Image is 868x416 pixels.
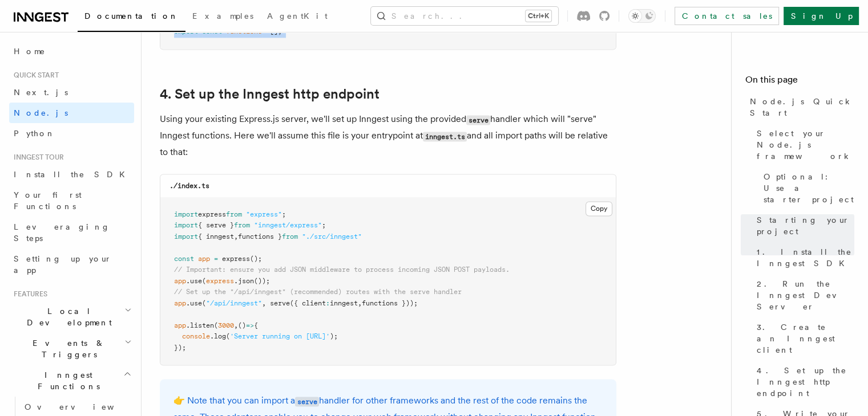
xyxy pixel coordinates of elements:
[757,246,854,269] span: 1. Install the Inngest SDK
[174,299,186,307] span: app
[757,365,854,399] span: 4. Set up the Inngest http endpoint
[174,233,198,240] span: import
[759,166,854,210] a: Optional: Use a starter project
[9,365,134,397] button: Inngest Functions
[9,185,134,217] a: Your first Functions
[358,299,362,307] span: ,
[174,277,186,285] span: app
[14,46,46,57] span: Home
[202,277,206,285] span: (
[9,164,134,185] a: Install the SDK
[362,299,418,307] span: functions }));
[9,82,134,103] a: Next.js
[752,360,854,403] a: 4. Set up the Inngest http endpoint
[160,111,616,160] p: Using your existing Express.js server, we'll set up Inngest using the provided handler which will...
[234,321,238,329] span: ,
[14,170,132,179] span: Install the SDK
[250,255,262,263] span: ();
[14,108,68,117] span: Node.js
[174,266,510,274] span: // Important: ensure you add JSON middleware to process incoming JSON POST payloads.
[526,10,551,22] kbd: Ctrl+K
[302,233,362,240] span: "./src/inngest"
[764,171,854,205] span: Optional: Use a starter project
[246,210,282,218] span: "express"
[9,305,124,328] span: Local Development
[326,299,330,307] span: :
[214,321,218,329] span: (
[174,221,198,229] span: import
[234,277,254,285] span: .json
[169,182,209,190] code: ./index.ts
[198,255,210,263] span: app
[262,299,266,307] span: ,
[160,86,380,102] a: 4. Set up the Inngest http endpoint
[174,255,194,263] span: const
[290,299,326,307] span: ({ client
[254,321,258,329] span: {
[14,88,68,97] span: Next.js
[750,96,854,119] span: Node.js Quick Start
[186,321,214,329] span: .listen
[9,41,134,62] a: Home
[423,132,467,141] code: inngest.ts
[174,288,462,296] span: // Set up the "/api/inngest" (recommended) routes with the serve handler
[757,321,854,356] span: 3. Create an Inngest client
[9,71,59,80] span: Quick start
[9,153,64,162] span: Inngest tour
[246,321,254,329] span: =>
[222,255,250,263] span: express
[14,222,110,243] span: Leveraging Steps
[254,277,270,285] span: ());
[757,214,854,237] span: Starting your project
[238,233,282,240] span: functions }
[174,210,198,218] span: import
[282,210,286,218] span: ;
[14,254,112,275] span: Setting up your app
[295,397,319,406] code: serve
[226,210,242,218] span: from
[9,248,134,280] a: Setting up your app
[260,3,334,31] a: AgentKit
[186,299,202,307] span: .use
[295,395,319,406] a: serve
[282,233,298,240] span: from
[78,3,185,32] a: Documentation
[586,201,612,216] button: Copy
[322,221,326,229] span: ;
[198,233,234,240] span: { inngest
[238,321,246,329] span: ()
[206,277,234,285] span: express
[752,210,854,242] a: Starting your project
[628,9,656,23] button: Toggle dark mode
[267,11,328,21] span: AgentKit
[745,73,854,91] h4: On this page
[174,321,186,329] span: app
[9,103,134,123] a: Node.js
[214,255,218,263] span: =
[234,233,238,240] span: ,
[182,332,210,340] span: console
[230,332,330,340] span: 'Server running on [URL]'
[330,332,338,340] span: );
[330,299,358,307] span: inngest
[9,369,123,392] span: Inngest Functions
[254,221,322,229] span: "inngest/express"
[192,11,253,21] span: Examples
[466,115,490,125] code: serve
[202,299,206,307] span: (
[784,7,859,25] a: Sign Up
[84,11,179,21] span: Documentation
[9,217,134,248] a: Leveraging Steps
[14,190,82,211] span: Your first Functions
[226,332,230,340] span: (
[174,344,186,352] span: });
[752,242,854,274] a: 1. Install the Inngest SDK
[14,129,55,138] span: Python
[9,337,124,360] span: Events & Triggers
[270,299,290,307] span: serve
[198,221,234,229] span: { serve }
[25,402,142,411] span: Overview
[752,317,854,360] a: 3. Create an Inngest client
[218,321,234,329] span: 3000
[206,299,262,307] span: "/api/inngest"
